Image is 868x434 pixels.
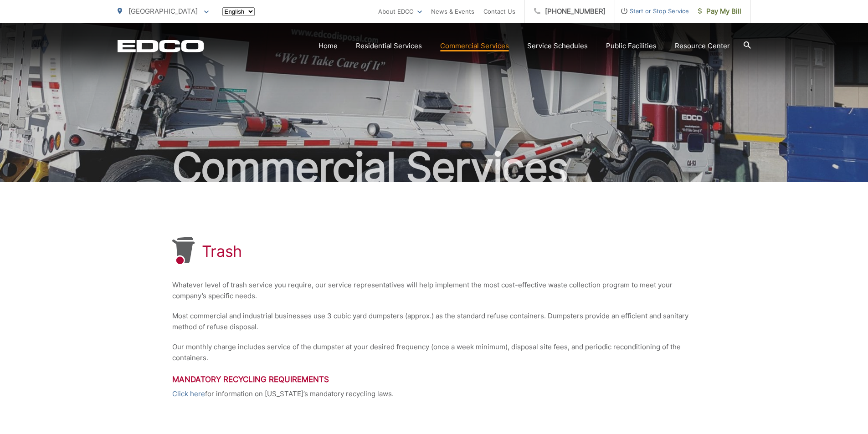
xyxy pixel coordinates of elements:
[675,41,730,51] a: Resource Center
[118,145,751,190] h2: Commercial Services
[698,6,741,17] span: Pay My Bill
[606,41,657,51] a: Public Facilities
[118,40,204,52] a: EDCD logo. Return to the homepage.
[172,342,696,363] p: Our monthly charge includes service of the dumpster at your desired frequency (once a week minimu...
[483,6,515,17] a: Contact Us
[431,6,474,17] a: News & Events
[172,375,696,384] h3: Mandatory Recycling Requirements
[222,7,255,16] select: Select a language
[378,6,422,17] a: About EDCO
[527,41,588,51] a: Service Schedules
[172,388,696,399] p: for information on [US_STATE]’s mandatory recycling laws.
[172,311,696,332] p: Most commercial and industrial businesses use 3 cubic yard dumpsters (approx.) as the standard re...
[172,388,205,399] a: Click here
[202,242,242,260] h1: Trash
[172,280,696,301] p: Whatever level of trash service you require, our service representatives will help implement the ...
[440,41,509,51] a: Commercial Services
[128,7,198,15] span: [GEOGRAPHIC_DATA]
[356,41,422,51] a: Residential Services
[318,41,338,51] a: Home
